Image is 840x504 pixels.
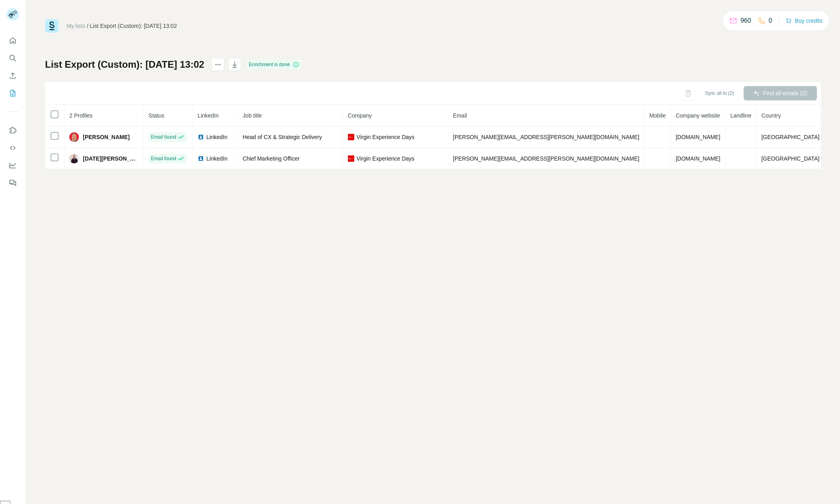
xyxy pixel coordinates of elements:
img: LinkedIn logo [198,134,204,140]
span: [DOMAIN_NAME] [676,155,720,162]
button: My lists [6,86,19,100]
span: Head of CX & Strategic Delivery [243,134,322,140]
span: [GEOGRAPHIC_DATA] [761,155,820,162]
button: Search [6,51,19,65]
button: Use Surfe on LinkedIn [6,123,19,137]
span: [DOMAIN_NAME] [676,134,720,140]
div: List Export (Custom): [DATE] 13:02 [90,22,177,30]
span: LinkedIn [206,133,228,141]
img: company-logo [348,155,354,162]
img: Surfe Logo [45,19,59,33]
span: [DATE][PERSON_NAME] [83,155,139,163]
button: Use Surfe API [6,141,19,155]
span: Country [761,112,781,119]
span: Email found [151,155,176,162]
img: Avatar [69,154,79,163]
li: / [87,22,88,30]
span: [GEOGRAPHIC_DATA] [761,134,820,140]
button: Feedback [6,176,19,190]
button: actions [212,58,224,71]
img: company-logo [348,134,354,140]
span: Virgin Experience Days [357,155,414,163]
span: [PERSON_NAME][EMAIL_ADDRESS][PERSON_NAME][DOMAIN_NAME] [453,155,640,162]
span: Virgin Experience Days [357,133,414,141]
a: My lists [67,23,85,29]
span: Company [348,112,372,119]
span: Company website [676,112,720,119]
span: [PERSON_NAME][EMAIL_ADDRESS][PERSON_NAME][DOMAIN_NAME] [453,134,640,140]
span: Landline [730,112,752,119]
button: Quick start [6,33,19,48]
span: [PERSON_NAME] [83,133,130,141]
span: Job title [243,112,262,119]
span: Email [453,112,467,119]
button: Sync all to (2) [699,87,740,99]
p: 0 [769,16,772,25]
div: Enrichment is done [247,60,302,69]
button: Enrich CSV [6,69,19,83]
img: LinkedIn logo [198,155,204,162]
button: Dashboard [6,158,19,173]
span: Status [149,112,165,119]
span: LinkedIn [206,155,228,163]
h1: List Export (Custom): [DATE] 13:02 [45,58,204,71]
span: Mobile [649,112,665,119]
span: Sync all to (2) [705,90,734,97]
p: 960 [740,16,751,25]
span: 2 Profiles [69,112,92,119]
img: Avatar [69,132,79,142]
span: LinkedIn [198,112,219,119]
span: Chief Marketing Officer [243,155,300,162]
span: Email found [151,133,176,141]
button: Buy credits [785,15,822,26]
